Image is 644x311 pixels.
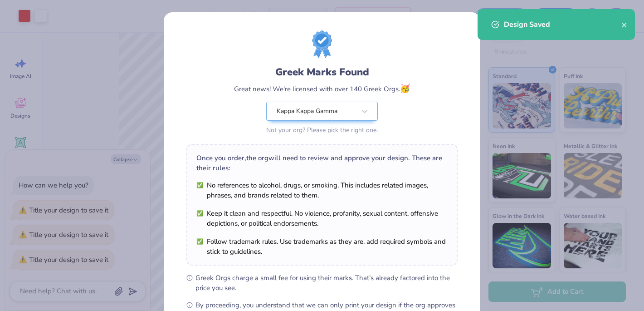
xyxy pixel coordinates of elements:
div: Great news! We're licensed with over 140 Greek Orgs. [234,83,410,95]
div: Greek Marks Found [275,65,369,79]
div: Design Saved [504,19,621,30]
span: Greek Orgs charge a small fee for using their marks. That’s already factored into the price you see. [195,273,458,293]
li: No references to alcohol, drugs, or smoking. This includes related images, phrases, and brands re... [196,180,448,200]
button: close [621,19,628,30]
li: Follow trademark rules. Use trademarks as they are, add required symbols and stick to guidelines. [196,237,448,257]
div: Not your org? Please pick the right one. [266,125,378,135]
li: Keep it clean and respectful. No violence, profanity, sexual content, offensive depictions, or po... [196,208,448,228]
span: 🥳 [400,83,410,94]
div: Once you order, the org will need to review and approve your design. These are their rules: [196,153,448,173]
img: License badge [312,30,332,58]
